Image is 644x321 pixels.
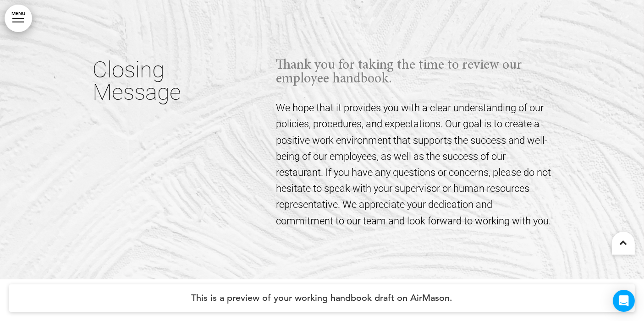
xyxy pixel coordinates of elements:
h1: Closing Message [93,59,253,103]
div: Open Intercom Messenger [613,290,635,312]
h4: This is a preview of your working handbook draft on AirMason. [9,284,635,312]
p: We hope that it provides you with a clear understanding of our policies, procedures, and expectat... [276,100,551,229]
a: MENU [5,5,32,32]
span: Thank you for taking the time to review our employee handbook. [276,59,523,86]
